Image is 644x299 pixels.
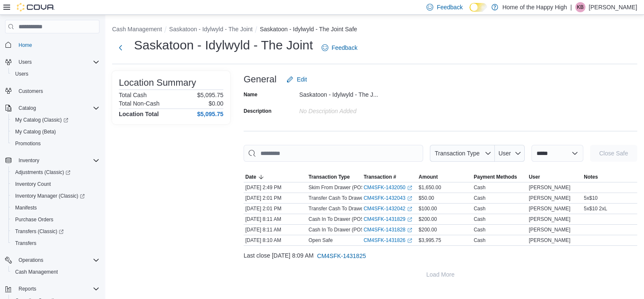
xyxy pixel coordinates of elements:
a: Adjustments (Classic) [8,166,103,178]
h4: Location Total [119,111,159,117]
div: Cash [474,195,486,201]
button: Users [2,56,103,68]
button: Next [112,39,129,56]
a: Home [15,40,35,50]
span: Transfers (Classic) [15,228,64,235]
button: Date [244,172,307,182]
span: Transaction # [364,174,396,180]
button: User [527,172,582,182]
h1: Saskatoon - Idylwyld - The Joint [134,37,313,54]
button: Users [15,57,35,67]
button: User [495,145,525,162]
button: Transfers [8,237,103,249]
span: Inventory Count [15,181,51,188]
span: Load More [427,270,455,279]
span: Payment Methods [474,174,517,180]
button: Reports [15,284,40,294]
span: Date [245,174,256,180]
label: Description [244,108,271,114]
div: [DATE] 2:01 PM [244,193,307,203]
h4: $5,095.75 [197,111,223,117]
span: $200.00 [419,226,437,233]
span: Adjustments (Classic) [12,167,99,177]
img: Cova [17,3,55,11]
button: Load More [244,266,637,283]
span: Adjustments (Classic) [15,169,70,176]
p: Open Safe [309,237,333,244]
button: Customers [2,85,103,97]
span: Catalog [19,105,36,111]
button: Inventory [15,155,43,166]
span: Inventory Count [12,179,99,189]
span: Cash Management [12,267,99,277]
a: Transfers [12,238,40,248]
span: My Catalog (Beta) [15,128,56,135]
input: Dark Mode [470,3,487,12]
div: Karlen Boucher [575,2,585,12]
button: Reports [2,283,103,295]
p: Skim From Drawer (POS1) [309,184,369,191]
input: This is a search bar. As you type, the results lower in the page will automatically filter. [244,145,423,162]
a: CM4SFK-1432043External link [364,195,412,201]
span: CM4SFK-1431825 [317,252,366,260]
span: Promotions [15,140,41,147]
a: Inventory Manager (Classic) [12,191,88,201]
div: [DATE] 2:01 PM [244,204,307,214]
span: User [499,150,511,157]
a: My Catalog (Classic) [8,114,103,126]
div: Cash [474,226,486,233]
span: Notes [584,174,598,180]
button: Saskatoon - Idylwyld - The Joint [169,26,252,33]
span: [PERSON_NAME] [529,195,571,201]
span: [PERSON_NAME] [529,205,571,212]
span: Feedback [437,3,462,11]
a: Manifests [12,203,40,213]
div: [DATE] 2:49 PM [244,182,307,193]
span: Amount [419,174,437,180]
div: Cash [474,184,486,191]
p: | [570,2,572,12]
a: Transfers (Classic) [8,226,103,237]
a: Feedback [318,39,361,56]
span: Inventory Manager (Classic) [15,193,85,199]
span: My Catalog (Classic) [15,117,68,123]
div: [DATE] 8:10 AM [244,235,307,245]
a: CM4SFK-1432050External link [364,184,412,191]
span: Customers [15,86,99,96]
div: Cash [474,237,486,244]
svg: External link [407,238,412,243]
p: Cash In To Drawer (POS2) [309,216,369,223]
span: Operations [15,255,99,265]
span: 5x$10 [584,195,598,201]
span: Transfers [15,240,36,247]
span: $50.00 [419,195,434,201]
span: Home [19,42,32,49]
button: Purchase Orders [8,214,103,226]
p: Home of the Happy High [502,2,567,12]
button: Operations [2,254,103,266]
button: Catalog [15,103,39,113]
span: $3,995.75 [419,237,441,244]
span: $1,650.00 [419,184,441,191]
h6: Total Cash [119,92,147,98]
span: Purchase Orders [15,216,54,223]
button: Transaction Type [307,172,362,182]
span: Manifests [12,203,99,213]
a: CM4SFK-1431828External link [364,226,412,233]
a: My Catalog (Classic) [12,115,72,125]
button: Payment Methods [472,172,527,182]
span: Transaction Type [309,174,350,180]
h3: General [244,74,276,84]
span: Close Safe [599,149,628,158]
span: Promotions [12,139,99,149]
svg: External link [407,228,412,233]
button: Inventory Count [8,178,103,190]
span: My Catalog (Classic) [12,115,99,125]
span: Operations [19,257,43,264]
span: My Catalog (Beta) [12,127,99,137]
p: $0.00 [209,100,223,107]
span: Home [15,39,99,50]
div: [DATE] 8:11 AM [244,214,307,224]
span: Manifests [15,204,37,211]
button: Close Safe [590,145,637,162]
